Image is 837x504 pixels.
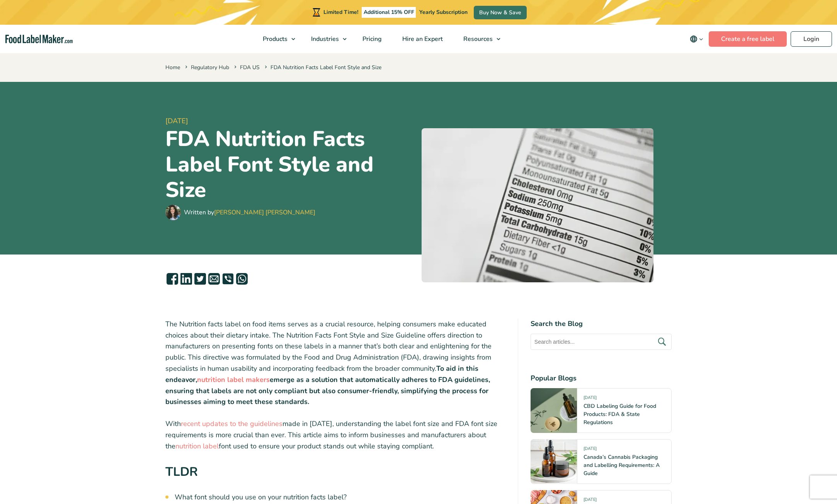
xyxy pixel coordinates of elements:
a: recent updates to the guidelines [181,419,282,428]
a: Pricing [352,25,390,53]
a: Industries [301,25,350,53]
span: Products [260,35,288,43]
a: Create a free label [709,31,787,47]
span: Additional 15% OFF [362,7,416,18]
a: Regulatory Hub [191,64,229,71]
strong: emerge as a solution that automatically adheres to FDA guidelines, ensuring that labels are not o... [165,375,490,407]
span: Yearly Subscription [419,8,468,16]
span: Resources [461,35,493,43]
p: The Nutrition facts label on food items serves as a crucial resource, helping consumers make educ... [165,319,505,407]
a: CBD Labeling Guide for Food Products: FDA & State Regulations [584,402,656,426]
span: Pricing [360,35,383,43]
div: Written by [184,208,315,217]
span: Hire an Expert [400,35,444,43]
h4: Search the Blog [531,319,672,329]
a: Buy Now & Save [474,6,527,19]
span: Limited Time! [323,8,358,16]
a: [PERSON_NAME] [PERSON_NAME] [214,208,315,217]
h4: Popular Blogs [531,373,672,384]
span: [DATE] [584,395,597,404]
a: FDA US [240,64,260,71]
h1: FDA Nutrition Facts Label Font Style and Size [165,126,415,203]
a: nutrition label makers [197,375,270,384]
a: Hire an Expert [392,25,451,53]
a: Resources [453,25,504,53]
a: Login [791,31,832,47]
span: FDA Nutrition Facts Label Font Style and Size [263,64,381,71]
p: With made in [DATE], understanding the label font size and FDA font size requirements is more cru... [165,418,505,451]
span: Industries [309,35,340,43]
a: Products [253,25,299,53]
input: Search articles... [531,334,672,350]
strong: To aid in this endeavor, [165,364,478,384]
a: Home [165,64,180,71]
strong: TLDR [165,463,198,480]
span: [DATE] [165,116,415,126]
img: Maria Abi Hanna - Food Label Maker [165,205,181,220]
a: nutrition label [175,441,219,451]
a: Canada’s Cannabis Packaging and Labelling Requirements: A Guide [584,453,660,477]
span: [DATE] [584,446,597,455]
